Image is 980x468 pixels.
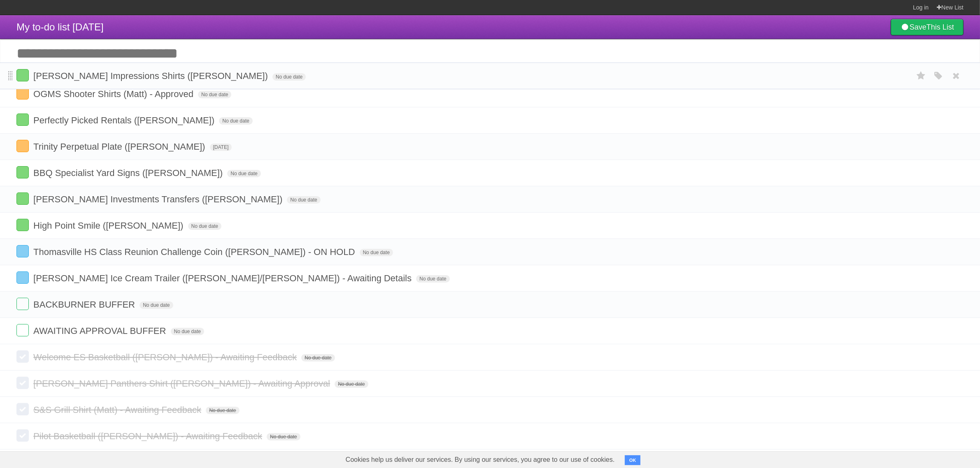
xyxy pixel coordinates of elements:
[335,380,368,388] span: No due date
[16,87,29,100] label: Done
[16,21,104,32] span: My to-do list [DATE]
[198,91,231,98] span: No due date
[16,403,29,415] label: Done
[360,249,393,256] span: No due date
[16,429,29,442] label: Done
[16,192,29,205] label: Done
[16,114,29,126] label: Done
[16,69,29,81] label: Done
[33,431,264,441] span: Pilot Basketball ([PERSON_NAME]) - Awaiting Feedback
[16,350,29,363] label: Done
[33,326,168,336] span: AWAITING APPROVAL BUFFER
[891,19,964,35] a: SaveThis List
[140,301,173,309] span: No due date
[227,170,261,177] span: No due date
[16,140,29,152] label: Done
[33,352,299,362] span: Welcome ES Basketball ([PERSON_NAME]) - Awaiting Feedback
[188,222,221,230] span: No due date
[219,117,252,125] span: No due date
[287,196,320,204] span: No due date
[16,219,29,231] label: Done
[33,115,216,125] span: Perfectly Picked Rentals ([PERSON_NAME])
[16,245,29,257] label: Done
[33,299,137,310] span: BACKBURNER BUFFER
[33,378,332,389] span: [PERSON_NAME] Panthers Shirt ([PERSON_NAME]) - Awaiting Approval
[16,166,29,178] label: Done
[33,89,196,99] span: OGMS Shooter Shirts (Matt) - Approved
[206,407,239,414] span: No due date
[33,247,357,257] span: Thomasville HS Class Reunion Challenge Coin ([PERSON_NAME]) - ON HOLD
[33,273,414,283] span: [PERSON_NAME] Ice Cream Trailer ([PERSON_NAME]/[PERSON_NAME]) - Awaiting Details
[926,23,954,31] b: This List
[33,168,225,178] span: BBQ Specialist Yard Signs ([PERSON_NAME])
[625,455,641,465] button: OK
[16,271,29,284] label: Done
[33,220,185,231] span: High Point Smile ([PERSON_NAME])
[272,73,306,81] span: No due date
[33,71,270,81] span: [PERSON_NAME] Impressions Shirts ([PERSON_NAME])
[16,324,29,336] label: Done
[16,377,29,389] label: Done
[210,144,232,151] span: [DATE]
[338,452,623,468] span: Cookies help us deliver our services. By using our services, you agree to our use of cookies.
[416,275,449,283] span: No due date
[913,69,929,83] label: Star task
[33,141,207,152] span: Trinity Perpetual Plate ([PERSON_NAME])
[33,194,284,204] span: [PERSON_NAME] Investments Transfers ([PERSON_NAME])
[267,433,300,440] span: No due date
[301,354,335,361] span: No due date
[16,298,29,310] label: Done
[171,328,204,335] span: No due date
[33,405,203,415] span: S&S Grill Shirt (Matt) - Awaiting Feedback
